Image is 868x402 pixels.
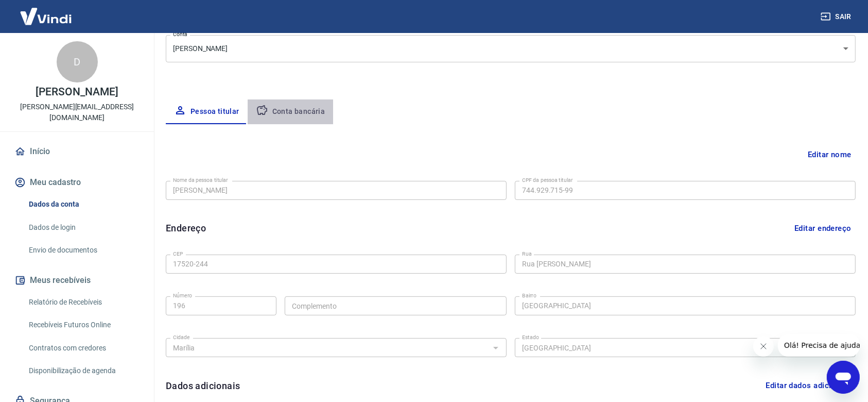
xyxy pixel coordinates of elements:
a: Recebíveis Futuros Online [25,314,142,336]
button: Editar nome [804,145,856,164]
button: Editar endereço [790,219,856,238]
button: Meu cadastro [12,171,142,194]
img: Vindi [12,1,79,32]
button: Meus recebíveis [12,269,142,292]
p: [PERSON_NAME] [36,87,118,97]
a: Relatório de Recebíveis [25,292,142,313]
h6: Dados adicionais [166,379,240,393]
label: CEP [173,250,183,258]
label: Número [173,292,192,299]
iframe: Botão para abrir a janela de mensagens [827,361,860,394]
a: Envio de documentos [25,240,142,261]
iframe: Fechar mensagem [753,336,774,357]
h6: Endereço [166,221,206,235]
label: Conta [173,30,187,38]
iframe: Mensagem da empresa [778,334,860,357]
p: [PERSON_NAME][EMAIL_ADDRESS][DOMAIN_NAME] [8,102,146,123]
label: Nome da pessoa titular [173,176,228,184]
div: D [57,41,98,82]
button: Sair [819,7,856,26]
button: Editar dados adicionais [761,376,856,395]
label: CPF da pessoa titular [522,176,573,184]
label: Estado [522,333,539,341]
label: Cidade [173,333,189,341]
button: Pessoa titular [166,99,248,124]
div: [PERSON_NAME] [166,35,856,62]
a: Início [12,140,142,163]
a: Dados da conta [25,194,142,215]
a: Contratos com credores [25,338,142,359]
label: Rua [522,250,532,258]
a: Disponibilização de agenda [25,360,142,381]
button: Conta bancária [248,99,334,124]
a: Dados de login [25,217,142,238]
span: Olá! Precisa de ajuda? [6,7,86,15]
label: Bairro [522,292,536,299]
input: Digite aqui algumas palavras para buscar a cidade [169,341,487,354]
